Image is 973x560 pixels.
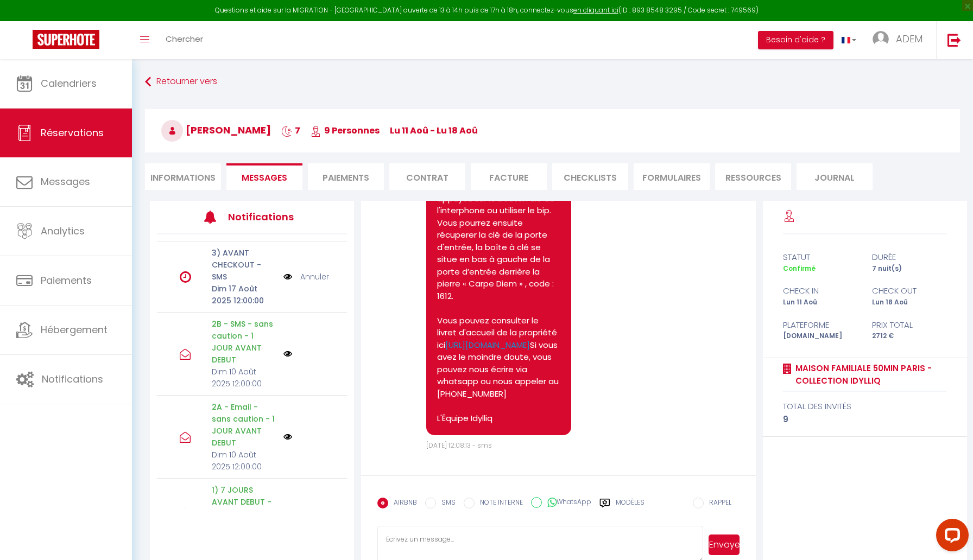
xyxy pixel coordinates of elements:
button: Envoyer [709,534,740,555]
a: Annuler [300,271,329,283]
label: SMS [436,498,456,510]
p: 1) 7 JOURS AVANT DEBUT - Email [212,484,277,520]
a: ... ADEM [864,21,936,59]
label: AIRBNB [388,498,417,510]
li: CHECKLISTS [552,163,628,190]
button: Besoin d'aide ? [758,31,833,49]
span: [DATE] 12:08:13 - sms [426,441,492,450]
li: Contrat [389,163,465,190]
span: 9 Personnes [311,124,380,137]
h3: Notifications [228,205,307,229]
li: FORMULAIRES [634,163,710,190]
img: Super Booking [33,30,99,49]
span: Messages [242,171,287,184]
span: [PERSON_NAME] [161,123,271,137]
div: [DOMAIN_NAME] [776,331,865,341]
div: statut [776,251,865,264]
span: Confirmé [783,264,816,273]
div: Plateforme [776,319,865,332]
span: lu 11 Aoû - lu 18 Aoû [390,124,478,137]
p: 2B - SMS - sans caution - 1 JOUR AVANT DEBUT [212,318,277,366]
li: Ressources [715,163,791,190]
a: en cliquant ici [573,5,618,15]
pre: Bonjour Chana, Votre séjour [PERSON_NAME] débute [DATE], nous avons hâte de vous accueillir ! L'a... [437,46,560,425]
div: check in [776,284,865,297]
a: [URL][DOMAIN_NAME] [445,339,530,351]
li: Facture [471,163,547,190]
p: Dim 10 Août 2025 12:00:00 [212,449,277,473]
span: Paiements [41,273,92,287]
div: 2712 € [865,331,954,341]
img: ... [873,31,889,47]
span: Notifications [42,372,103,386]
img: NO IMAGE [283,432,292,441]
div: Lun 18 Aoû [865,297,954,308]
a: Chercher [157,21,211,59]
div: durée [865,251,954,264]
span: Hébergement [41,323,108,336]
div: total des invités [783,400,946,413]
img: logout [947,33,961,47]
li: Paiements [308,163,384,190]
span: Calendriers [41,77,97,90]
label: WhatsApp [542,497,591,509]
div: check out [865,284,954,297]
p: 2A - Email - sans caution - 1 JOUR AVANT DEBUT [212,401,277,449]
label: NOTE INTERNE [475,498,523,510]
p: Dim 10 Août 2025 12:00:00 [212,366,277,390]
div: 9 [783,413,946,426]
div: Prix total [865,319,954,332]
p: Dim 17 Août 2025 12:00:00 [212,283,277,307]
div: Lun 11 Aoû [776,297,865,308]
span: 7 [281,124,300,137]
a: Maison familiale 50min Paris - Collection Idylliq [792,362,946,387]
a: Retourner vers [145,72,960,92]
div: 7 nuit(s) [865,264,954,274]
iframe: LiveChat chat widget [927,514,973,560]
span: ADEM [896,32,923,46]
p: 3) AVANT CHECKOUT - SMS [212,247,277,283]
img: NO IMAGE [283,349,292,358]
li: Journal [797,163,873,190]
span: Messages [41,175,90,188]
span: Réservations [41,126,104,139]
span: Chercher [166,33,203,44]
span: Analytics [41,224,85,238]
li: Informations [145,163,221,190]
img: NO IMAGE [283,271,292,283]
label: Modèles [616,498,645,517]
label: RAPPEL [704,498,731,510]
